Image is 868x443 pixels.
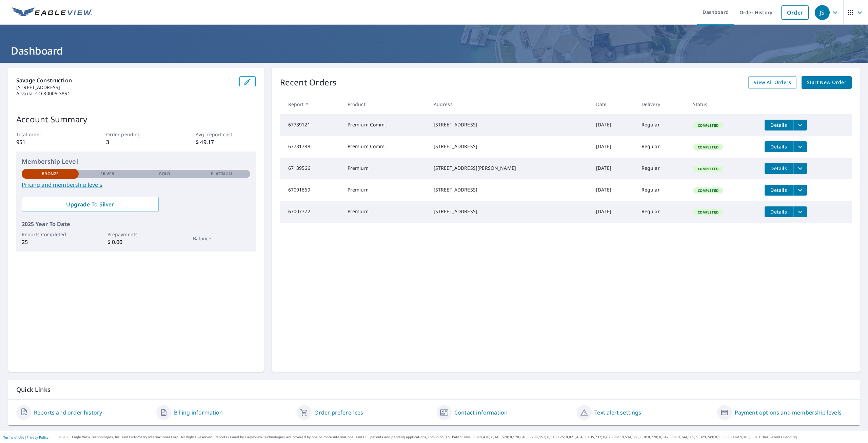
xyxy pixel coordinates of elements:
td: [DATE] [591,158,636,179]
a: Order preferences [314,408,363,417]
td: 67007772 [280,201,342,223]
td: [DATE] [591,201,636,223]
td: Regular [636,136,688,158]
span: Completed [694,210,723,215]
td: Regular [636,114,688,136]
a: Contact information [454,408,508,417]
td: Premium [342,158,428,179]
span: View All Orders [754,78,791,87]
div: JS [815,5,830,20]
p: Membership Level [22,157,250,166]
p: Silver [100,171,115,177]
span: Completed [694,123,723,128]
p: Order pending [106,131,166,138]
td: [DATE] [591,136,636,158]
button: filesDropdownBtn-67139566 [793,163,807,174]
th: Delivery [636,94,688,114]
div: [STREET_ADDRESS] [434,186,585,193]
p: $ 49.17 [196,138,255,146]
p: Bronze [42,171,59,177]
p: Balance [193,235,250,242]
a: Payment options and membership levels [735,408,842,417]
p: 25 [22,238,79,246]
a: Privacy Policy [26,435,48,440]
td: Regular [636,201,688,223]
th: Status [688,94,759,114]
p: 951 [16,138,76,146]
td: 67139566 [280,158,342,179]
p: 3 [106,138,166,146]
td: [DATE] [591,114,636,136]
div: [STREET_ADDRESS][PERSON_NAME] [434,165,585,172]
td: Regular [636,179,688,201]
span: Upgrade To Silver [27,201,153,208]
div: [STREET_ADDRESS] [434,143,585,150]
p: [STREET_ADDRESS] [16,84,234,90]
img: EV Logo [12,7,92,18]
button: detailsBtn-67091669 [765,185,793,196]
span: Completed [694,188,723,193]
span: Details [769,208,789,215]
p: | [3,435,48,439]
span: Details [769,143,789,150]
button: detailsBtn-67007772 [765,206,793,217]
a: Reports and order history [34,408,102,417]
button: filesDropdownBtn-67731788 [793,141,807,152]
span: Start New Order [807,78,846,87]
td: Premium Comm. [342,114,428,136]
p: Quick Links [16,385,852,394]
span: Details [769,187,789,193]
th: Address [428,94,591,114]
td: 67091669 [280,179,342,201]
p: Arvada, CO 80005-3851 [16,90,234,97]
p: Platinum [211,171,232,177]
p: Prepayments [107,231,164,238]
a: Order [781,5,809,20]
a: View All Orders [748,76,796,89]
p: $ 0.00 [107,238,164,246]
span: Details [769,165,789,172]
th: Report # [280,94,342,114]
th: Product [342,94,428,114]
th: Date [591,94,636,114]
a: Upgrade To Silver [22,197,159,212]
button: filesDropdownBtn-67007772 [793,206,807,217]
p: Account Summary [16,113,256,125]
span: Details [769,122,789,128]
td: Premium [342,201,428,223]
span: Completed [694,145,723,149]
p: © 2025 Eagle View Technologies, Inc. and Pictometry International Corp. All Rights Reserved. Repo... [59,435,865,440]
button: detailsBtn-67139566 [765,163,793,174]
a: Billing information [174,408,223,417]
p: Savage Construction [16,76,234,84]
td: Premium [342,179,428,201]
a: Terms of Use [3,435,24,440]
td: 67731788 [280,136,342,158]
a: Pricing and membership levels [22,181,250,189]
p: Avg. report cost [196,131,255,138]
button: detailsBtn-67739121 [765,120,793,130]
a: Start New Order [802,76,852,89]
h1: Dashboard [8,44,860,58]
td: [DATE] [591,179,636,201]
div: [STREET_ADDRESS] [434,121,585,128]
span: Completed [694,166,723,171]
td: Premium Comm. [342,136,428,158]
button: filesDropdownBtn-67091669 [793,185,807,196]
td: 67739121 [280,114,342,136]
p: Recent Orders [280,76,337,89]
p: 2025 Year To Date [22,220,250,228]
p: Reports Completed [22,231,79,238]
div: [STREET_ADDRESS] [434,208,585,215]
button: filesDropdownBtn-67739121 [793,120,807,130]
td: Regular [636,158,688,179]
a: Text alert settings [594,408,641,417]
p: Total order [16,131,76,138]
button: detailsBtn-67731788 [765,141,793,152]
p: Gold [159,171,170,177]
